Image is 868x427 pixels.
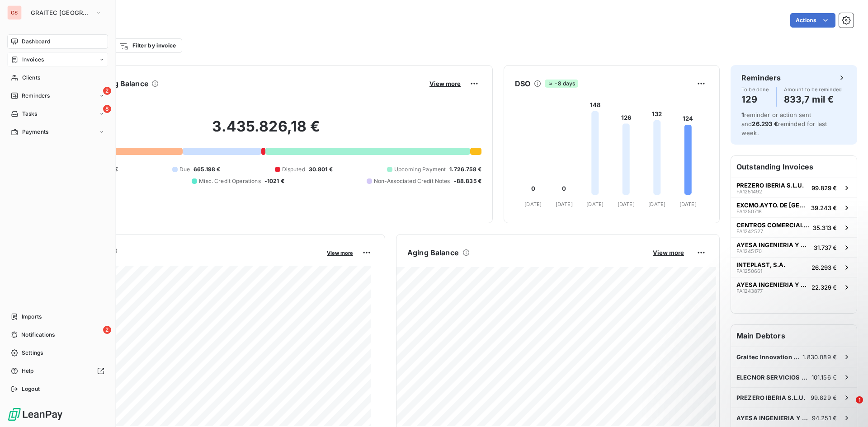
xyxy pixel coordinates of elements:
h4: 129 [741,92,769,107]
span: 31.737 € [814,244,837,251]
span: Help [22,367,34,375]
span: -8 days [545,80,578,88]
span: Clients [22,74,40,82]
span: 665.198 € [193,165,220,174]
span: PREZERO IBERIA S.L.U. [736,182,804,189]
span: AYESA INGENIERIA Y ARQUITECTURA S.A. [736,281,808,288]
button: AYESA INGENIERIA Y ARQUITECTURA S.A.FA124387722.329 € [731,277,857,297]
span: FA1242527 [736,229,763,234]
span: -88.835 € [454,177,481,185]
tspan: [DATE] [648,201,665,207]
span: View more [429,80,461,87]
h4: 833,7 mil € [784,92,842,107]
button: PREZERO IBERIA S.L.U.FA125149299.829 € [731,178,857,197]
button: Filter by invoice [113,38,182,53]
img: Logo LeanPay [7,407,63,422]
span: CENTROS COMERCIALES CARREFOUR SA [736,221,809,229]
span: 8 [103,105,111,113]
span: FA1250661 [736,268,762,274]
span: FA1251492 [736,189,762,194]
button: View more [324,249,356,257]
span: Disputed [282,165,305,174]
span: Non-Associated Credit Notes [374,177,450,185]
tspan: [DATE] [556,201,573,207]
span: INTEPLAST, S.A. [736,261,785,268]
span: Reminders [22,92,50,100]
span: 39.243 € [811,204,837,211]
button: View more [427,80,463,88]
span: Logout [22,385,40,393]
button: CENTROS COMERCIALES CARREFOUR SAFA124252735.313 € [731,217,857,237]
iframe: Intercom live chat [837,396,859,418]
button: View more [650,249,687,257]
span: Tasks [22,110,38,118]
span: Amount to be reminded [784,87,842,92]
span: Misc. Credit Operations [199,177,260,185]
button: AYESA INGENIERIA Y ARQUITECTURA S.A.FA124517031.737 € [731,237,857,257]
span: View more [653,249,684,256]
span: Dashboard [22,38,50,46]
span: EXCMO.AYTO. DE [GEOGRAPHIC_DATA][PERSON_NAME] [736,202,807,209]
span: 1 [856,396,863,404]
button: INTEPLAST, S.A.FA125066126.293 € [731,257,857,277]
span: Settings [22,349,43,357]
span: Upcoming Payment [394,165,446,174]
span: To be done [741,87,769,92]
h6: Outstanding Invoices [731,156,857,178]
span: AYESA INGENIERIA Y ARQUITECTURA S.A. [736,241,810,249]
span: 26.293 € [752,120,778,127]
span: 1.726.758 € [449,165,481,174]
span: Notifications [21,331,55,339]
tspan: [DATE] [618,201,635,207]
button: Actions [790,13,835,28]
span: FA1245170 [736,249,762,254]
tspan: [DATE] [586,201,604,207]
span: 2 [103,87,111,95]
a: Help [7,364,108,378]
tspan: [DATE] [524,201,542,207]
div: GS [7,5,22,20]
span: AYESA INGENIERIA Y ARQUITECTURA S.A. [736,414,812,422]
span: Payments [22,128,48,136]
span: Imports [22,313,42,321]
span: 35.313 € [813,224,837,231]
h6: Reminders [741,72,781,83]
span: 22.329 € [811,284,837,291]
span: 1 [741,111,744,118]
span: Invoices [22,56,44,64]
h2: 3.435.826,18 € [51,117,481,145]
span: 30.801 € [309,165,333,174]
span: 2 [103,326,111,334]
h6: Main Debtors [731,325,857,347]
h6: DSO [515,78,530,89]
span: reminder or action sent and reminded for last week. [741,111,827,136]
span: Monthly Revenue [51,256,321,266]
span: Due [179,165,190,174]
tspan: [DATE] [679,201,697,207]
iframe: Intercom notifications message [687,339,868,403]
span: FA1243877 [736,288,763,294]
h6: Aging Balance [407,247,459,258]
span: View more [327,250,353,256]
span: 94.251 € [812,414,837,422]
span: -1021 € [264,177,284,185]
span: FA1250718 [736,209,762,214]
span: GRAITEC [GEOGRAPHIC_DATA] [31,9,91,16]
span: 99.829 € [811,184,837,192]
span: 26.293 € [811,264,837,271]
button: EXCMO.AYTO. DE [GEOGRAPHIC_DATA][PERSON_NAME]FA125071839.243 € [731,197,857,217]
